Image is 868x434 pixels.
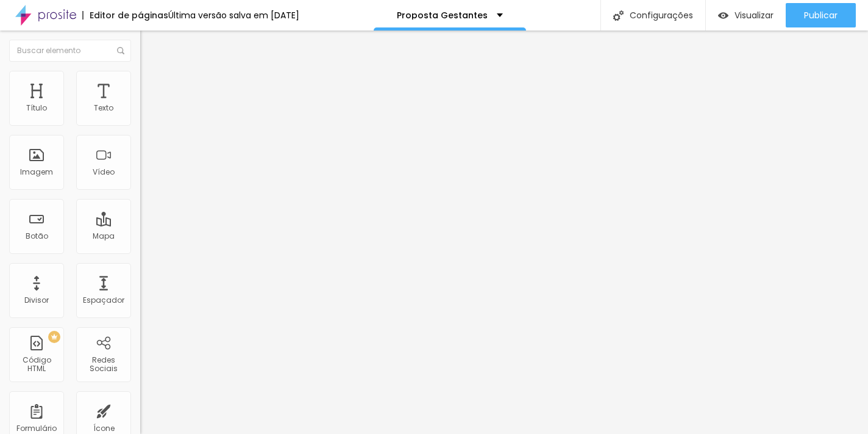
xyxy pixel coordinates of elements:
div: Texto [94,104,113,112]
div: Última versão salva em [DATE] [168,11,299,20]
span: Publicar [804,10,838,20]
div: Ícone [93,424,115,433]
div: Redes Sociais [79,356,127,374]
div: Divisor [24,296,49,305]
div: Título [26,104,47,112]
div: Imagem [20,168,53,176]
button: Visualizar [706,3,786,27]
div: Espaçador [83,296,124,305]
div: Vídeo [93,168,115,176]
p: Proposta Gestantes [397,11,488,20]
span: Visualizar [735,10,774,20]
iframe: Editor [140,31,868,434]
img: Icone [117,47,124,54]
img: Icone [613,10,624,21]
div: Editor de páginas [82,11,168,20]
button: Publicar [786,3,856,27]
img: view-1.svg [718,10,728,21]
div: Código HTML [12,356,60,374]
div: Mapa [93,232,115,241]
div: Botão [26,232,48,241]
input: Buscar elemento [9,40,131,62]
div: Formulário [16,424,57,433]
